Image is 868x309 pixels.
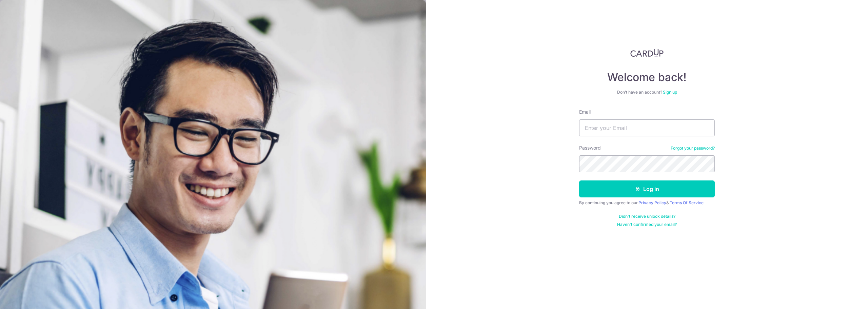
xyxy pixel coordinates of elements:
[617,222,677,227] a: Haven't confirmed your email?
[630,49,664,57] img: CardUp Logo
[579,119,715,136] input: Enter your Email
[579,71,715,84] h4: Welcome back!
[638,200,666,205] a: Privacy Policy
[579,200,715,206] div: By continuing you agree to our &
[663,90,677,95] a: Sign up
[579,109,591,115] label: Email
[619,214,675,219] a: Didn't receive unlock details?
[670,200,704,205] a: Terms Of Service
[579,180,715,197] button: Log in
[579,90,715,95] div: Don’t have an account?
[671,146,715,151] a: Forgot your password?
[579,144,601,151] label: Password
